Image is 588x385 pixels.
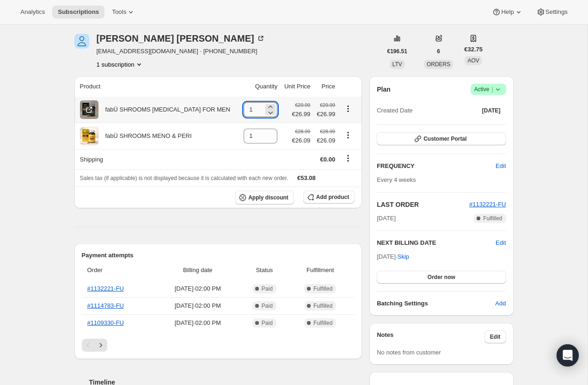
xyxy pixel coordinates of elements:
button: Edit [484,330,506,343]
th: Quantity [239,76,280,97]
span: LTV [392,61,402,68]
h2: Payment attempts [82,251,355,260]
small: €29.99 [295,102,310,108]
button: Tools [106,6,141,19]
span: ORDERS [427,61,450,68]
span: Created Date [377,106,412,115]
span: [DATE] [377,214,396,223]
span: €26.99 [316,110,335,119]
span: Fulfilled [313,285,332,292]
a: #1132221-FU [87,285,124,292]
img: product img [80,127,98,145]
span: No notes from customer [377,349,441,356]
div: [PERSON_NAME] [PERSON_NAME] [97,34,265,43]
button: Shipping actions [341,153,355,163]
th: Order [82,260,155,280]
button: Customer Portal [377,132,506,145]
button: Product actions [97,60,144,69]
th: Price [313,76,338,97]
span: Skip [398,252,409,261]
span: Edit [490,333,501,341]
button: Apply discount [235,191,294,205]
span: [DATE] · [377,253,409,260]
a: #1114783-FU [87,302,124,309]
span: Apply discount [248,194,288,201]
span: Deirdre Lindy [74,34,89,49]
span: Edit [496,161,506,171]
span: Every 4 weeks [377,176,416,183]
button: 6 [431,45,446,58]
div: fabÜ SHROOMS MENO & PERI [98,131,192,141]
span: Add product [316,193,349,201]
div: Open Intercom Messenger [557,344,579,366]
div: fabÜ SHROOMS [MEDICAL_DATA] FOR MEN [98,105,230,114]
h2: Plan [377,85,391,94]
span: Paid [262,302,273,310]
nav: Pagination [82,339,355,352]
span: Sales tax (if applicable) is not displayed because it is calculated with each new order. [80,175,288,181]
button: Subscriptions [52,6,104,19]
span: Paid [262,285,273,292]
span: Billing date [158,266,238,275]
button: Order now [377,271,506,284]
h2: NEXT BILLING DATE [377,238,496,248]
button: Product actions [341,104,355,114]
button: €196.51 [382,45,413,58]
button: Add product [303,191,355,204]
span: Fulfilled [313,319,332,327]
span: €26.99 [292,110,311,119]
span: | [491,86,493,93]
button: Edit [496,238,506,248]
span: Status [243,266,286,275]
span: Help [501,8,514,16]
th: Unit Price [280,76,313,97]
span: AOV [467,57,479,64]
span: [DATE] · 02:00 PM [158,318,238,328]
button: [DATE] [477,104,506,117]
span: Active [474,85,502,94]
button: Help [486,6,528,19]
span: Add [495,299,506,308]
button: Edit [490,159,511,174]
th: Product [74,76,239,97]
span: Settings [545,8,568,16]
h2: FREQUENCY [377,161,496,171]
h6: Batching Settings [377,299,495,308]
span: Order now [428,273,455,281]
span: [DATE] [482,107,501,114]
span: Fulfilled [483,215,502,222]
small: €28.99 [295,129,310,134]
span: €196.51 [387,48,407,55]
a: #1109330-FU [87,319,124,326]
button: Product actions [341,130,355,140]
span: Fulfillment [291,266,349,275]
button: Add [490,296,511,311]
small: €28.99 [320,129,335,134]
th: Shipping [74,149,239,169]
span: [DATE] · 02:00 PM [158,284,238,293]
span: 6 [437,48,440,55]
button: Settings [531,6,573,19]
h3: Notes [377,330,484,343]
small: €29.99 [320,102,335,108]
a: #1132221-FU [469,201,506,208]
button: Next [94,339,107,352]
img: product img [80,100,98,119]
button: Analytics [15,6,50,19]
span: Paid [262,319,273,327]
span: €26.09 [316,136,335,145]
span: €53.08 [297,174,316,181]
h2: LAST ORDER [377,200,469,209]
span: [EMAIL_ADDRESS][DOMAIN_NAME] · [PHONE_NUMBER] [97,47,265,56]
button: #1132221-FU [469,200,506,209]
span: €32.75 [464,45,483,54]
span: Tools [112,8,126,16]
button: Skip [392,249,415,264]
span: Fulfilled [313,302,332,310]
span: €0.00 [320,156,336,163]
span: Customer Portal [423,135,466,143]
span: Subscriptions [58,8,99,16]
span: [DATE] · 02:00 PM [158,301,238,310]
